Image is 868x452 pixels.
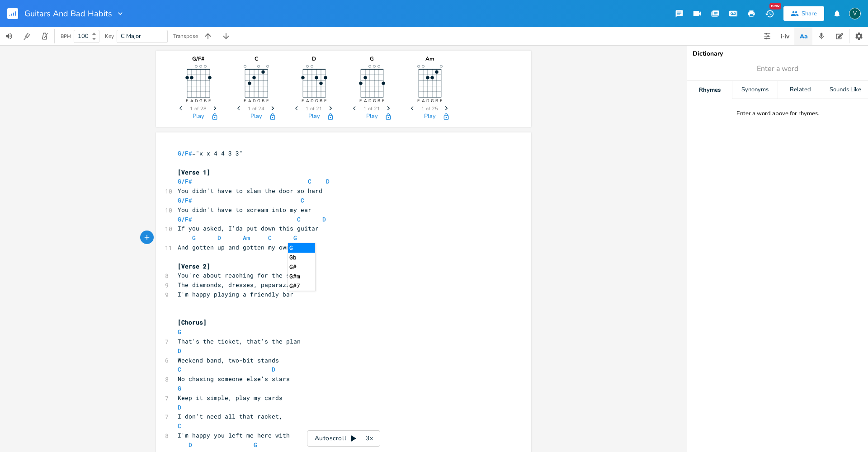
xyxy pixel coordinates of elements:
[203,98,206,104] text: B
[297,215,301,223] span: C
[292,56,337,61] div: D
[178,177,192,185] span: G/F#
[288,281,315,291] li: G#7
[61,34,71,39] div: BPM
[757,64,798,74] span: Enter a word
[121,32,141,40] span: C Major
[193,113,204,121] button: Play
[178,403,181,411] span: D
[105,33,114,39] div: Key
[178,271,304,279] span: You're about reaching for the stars
[178,290,293,298] span: I'm happy playing a friendly bar
[178,206,311,214] span: You didn't have to scream into my ear
[178,337,301,345] span: That's the ticket, that's the plan
[217,234,221,242] span: D
[359,98,361,104] text: E
[178,187,322,195] span: You didn't have to slam the door so hard
[178,394,283,402] span: Keep it simple, play my cards
[254,441,257,449] span: G
[178,196,192,204] span: G/F#
[687,81,732,99] div: Rhymes
[849,3,861,24] button: V
[377,98,380,104] text: B
[322,215,326,223] span: D
[178,149,243,157] span: ="x x 4 4 3 3"
[208,98,210,104] text: E
[288,243,315,253] li: G
[736,110,819,118] div: Enter a word above for rhymes.
[248,98,251,104] text: A
[324,98,326,104] text: E
[250,113,262,121] button: Play
[178,347,181,355] span: D
[361,430,377,447] div: 3x
[823,81,868,99] div: Sounds Like
[185,98,188,104] text: E
[368,98,371,104] text: D
[421,106,438,111] span: 1 of 25
[306,98,309,104] text: A
[382,98,384,104] text: E
[421,98,425,104] text: A
[778,81,823,99] div: Related
[261,98,264,104] text: B
[760,5,778,22] button: New
[199,98,202,104] text: G
[301,196,304,204] span: C
[407,56,453,61] div: Am
[257,98,260,104] text: G
[307,430,380,447] div: Autoscroll
[306,106,322,111] span: 1 of 21
[178,149,192,157] span: G/F#
[435,98,438,104] text: B
[178,412,283,420] span: I don't need all that racket,
[315,98,318,104] text: G
[178,215,192,223] span: G/F#
[293,234,297,242] span: G
[192,234,196,242] span: G
[189,441,192,449] span: D
[252,98,255,104] text: D
[849,8,861,19] div: Vic Ivers
[769,3,781,9] div: New
[178,422,181,430] span: C
[417,98,419,104] text: E
[173,33,198,39] div: Transpose
[178,262,210,270] span: [Verse 2]
[366,113,378,121] button: Play
[178,168,210,176] span: [Verse 1]
[802,9,817,18] div: Share
[178,431,290,439] span: I'm happy you left me here with
[178,318,207,326] span: [Chorus]
[243,98,245,104] text: E
[373,98,376,104] text: G
[243,234,250,242] span: Am
[426,98,429,104] text: D
[272,365,275,373] span: D
[266,98,268,104] text: E
[783,6,824,21] button: Share
[178,243,308,251] span: And gotten up and gotten my own beer
[430,98,434,104] text: G
[178,365,181,373] span: C
[349,56,395,61] div: G
[248,106,264,111] span: 1 of 24
[308,177,311,185] span: C
[326,177,330,185] span: D
[178,224,319,232] span: If you asked, I'da put down this guitar
[288,272,315,281] li: G#m
[178,384,181,392] span: G
[424,113,436,121] button: Play
[178,281,293,289] span: The diamonds, dresses, paparazzi
[176,56,221,61] div: G/F#
[308,113,320,121] button: Play
[24,9,112,18] span: Guitars And Bad Habits
[178,328,181,336] span: G
[732,81,777,99] div: Synonyms
[178,356,279,364] span: Weekend band, two-bit stands
[178,375,290,383] span: No chasing someone else's stars
[234,56,279,61] div: C
[268,234,272,242] span: C
[693,51,863,57] div: Dictionary
[194,98,198,104] text: D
